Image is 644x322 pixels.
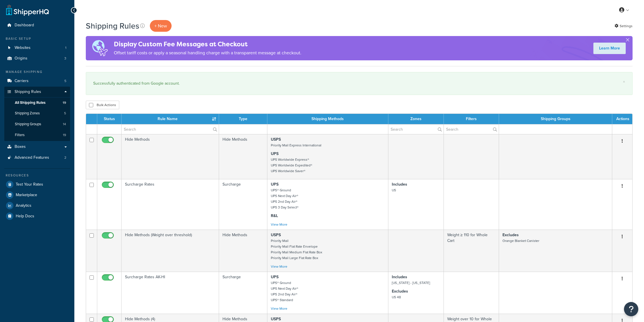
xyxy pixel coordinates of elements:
[4,87,70,97] a: Shipping Rules
[392,181,407,187] strong: Includes
[219,272,267,314] td: Surcharge
[444,114,499,124] th: Filters
[4,142,70,152] a: Boxes
[4,43,70,53] li: Websites
[15,23,34,28] span: Dashboard
[93,79,625,88] div: Successfully authenticated from Google account.
[122,124,219,134] input: Search
[271,264,287,269] a: View More
[16,182,43,187] span: Test Your Rates
[4,130,70,140] li: Filters
[122,272,219,314] td: Surcharge Rates AK-HI
[271,181,279,187] strong: UPS
[122,230,219,272] td: Hide Methods (Weight over threshold)
[392,295,401,300] small: US 48
[4,130,70,140] a: Filters 19
[86,20,139,31] h1: Shipping Rules
[16,193,37,198] span: Marketplace
[15,90,41,94] span: Shipping Rules
[4,76,70,86] a: Carriers 5
[64,56,66,61] span: 3
[271,274,279,280] strong: UPS
[4,119,70,130] li: Shipping Groups
[271,238,322,261] small: Priority Mail Priority Mail Flat Rate Envelope Priority Mail Medium Flat Rate Box Priority Mail L...
[267,114,388,124] th: Shipping Methods
[271,151,279,157] strong: UPS
[4,53,70,64] a: Origins 3
[4,69,70,74] div: Manage Shipping
[15,100,45,105] span: All Shipping Rules
[15,111,40,116] span: Shipping Zones
[4,53,70,64] li: Origins
[388,114,444,124] th: Zones
[4,179,70,190] a: Test Your Rates
[502,238,539,243] small: Orange Blanket Canister
[219,114,267,124] th: Type
[271,157,312,174] small: UPS Worldwide Express® UPS Worldwide Expedited® UPS Worldwide Saver®
[63,100,66,105] span: 19
[4,108,70,119] li: Shipping Zones
[6,4,49,16] a: ShipperHQ Home
[392,280,430,285] small: [US_STATE] - [US_STATE]
[219,179,267,230] td: Surcharge
[4,108,70,119] a: Shipping Zones 5
[15,45,31,50] span: Websites
[15,133,25,138] span: Filters
[4,190,70,200] a: Marketplace
[15,155,49,160] span: Advanced Features
[4,152,70,163] li: Advanced Features
[271,222,287,227] a: View More
[4,173,70,178] div: Resources
[271,316,281,322] strong: USPS
[63,122,66,127] span: 14
[271,143,321,148] small: Priority Mail Express International
[271,188,299,210] small: UPS® Ground UPS Next Day Air® UPS 2nd Day Air® UPS 3 Day Select®
[612,114,632,124] th: Actions
[16,203,31,208] span: Analytics
[4,119,70,130] a: Shipping Groups 14
[4,211,70,221] a: Help Docs
[392,288,408,294] strong: Excludes
[63,133,66,138] span: 19
[444,124,499,134] input: Search
[388,124,444,134] input: Search
[271,136,281,142] strong: USPS
[4,36,70,41] div: Basic Setup
[15,79,29,84] span: Carriers
[615,22,633,30] a: Settings
[64,111,66,116] span: 5
[15,56,27,61] span: Origins
[16,214,34,219] span: Help Docs
[4,98,70,108] a: All Shipping Rules 19
[624,302,638,316] button: Open Resource Center
[4,98,70,108] li: All Shipping Rules
[502,232,519,238] strong: Excludes
[271,280,298,303] small: UPS® Ground UPS Next Day Air® UPS 2nd Day Air® UPS® Standard
[122,134,219,179] td: Hide Methods
[4,87,70,141] li: Shipping Rules
[271,306,287,311] a: View More
[219,230,267,272] td: Hide Methods
[150,20,172,32] p: + New
[122,114,219,124] th: Rule Name : activate to sort column ascending
[114,49,301,57] p: Offset tariff costs or apply a seasonal handling charge with a transparent message at checkout.
[65,45,66,50] span: 1
[271,232,281,238] strong: USPS
[64,155,66,160] span: 2
[64,79,66,84] span: 5
[86,101,119,109] button: Bulk Actions
[4,20,70,31] li: Dashboard
[4,200,70,211] a: Analytics
[392,274,407,280] strong: Includes
[593,43,626,54] a: Learn More
[15,122,41,127] span: Shipping Groups
[86,36,114,60] img: duties-banner-06bc72dcb5fe05cb3f9472aba00be2ae8eb53ab6f0d8bb03d382ba314ac3c341.png
[392,188,396,193] small: US
[4,152,70,163] a: Advanced Features 2
[499,114,612,124] th: Shipping Groups
[623,79,625,84] a: ×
